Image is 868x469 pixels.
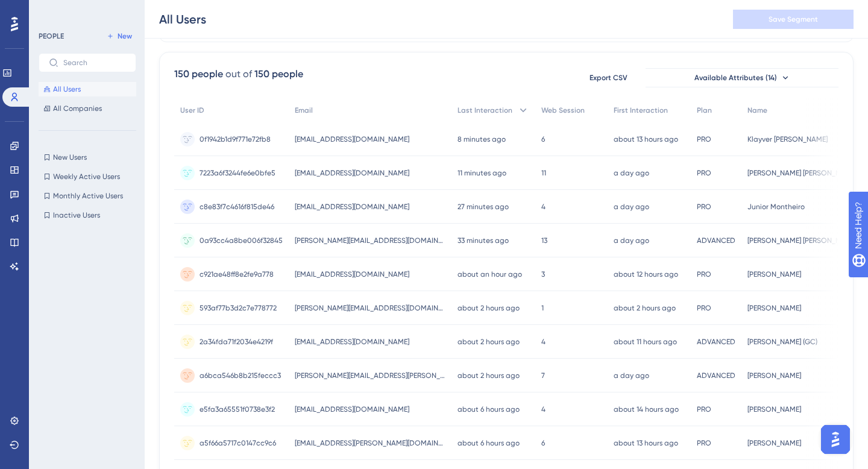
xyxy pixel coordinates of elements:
[295,105,313,115] span: Email
[39,101,136,116] button: All Companies
[747,337,817,347] span: [PERSON_NAME] (GC)
[200,371,281,380] span: a6bca546b8b215feccc3
[200,438,276,448] span: a5f66a5717c0147cc9c6
[295,404,409,414] span: [EMAIL_ADDRESS][DOMAIN_NAME]
[295,371,445,380] span: [PERSON_NAME][EMAIL_ADDRESS][PERSON_NAME][DOMAIN_NAME]
[614,105,668,115] span: First Interaction
[541,202,546,212] span: 4
[541,337,546,347] span: 4
[295,303,445,313] span: [PERSON_NAME][EMAIL_ADDRESS][DOMAIN_NAME]
[200,337,273,347] span: 2a34fda71f2034e4219f
[614,338,677,346] time: about 11 hours ago
[295,202,409,212] span: [EMAIL_ADDRESS][DOMAIN_NAME]
[697,134,711,144] span: PRO
[200,202,274,212] span: c8e83f7c4616f815de46
[578,68,638,87] button: Export CSV
[614,135,678,143] time: about 13 hours ago
[747,236,857,245] span: [PERSON_NAME] [PERSON_NAME]
[458,405,520,414] time: about 6 hours ago
[200,134,271,144] span: 0f1942b1d9f771e72fb8
[53,153,87,162] span: New Users
[458,439,520,447] time: about 6 hours ago
[697,303,711,313] span: PRO
[458,304,520,312] time: about 2 hours ago
[614,405,679,414] time: about 14 hours ago
[747,202,805,212] span: Junior Montheiro
[200,236,283,245] span: 0a93cc4a8be006f32845
[541,404,546,414] span: 4
[614,236,649,245] time: a day ago
[39,82,136,96] button: All Users
[458,135,506,143] time: 8 minutes ago
[200,404,275,414] span: e5fa3a65551f0738e3f2
[254,67,303,81] div: 150 people
[697,269,711,279] span: PRO
[63,58,126,67] input: Search
[614,169,649,177] time: a day ago
[697,168,711,178] span: PRO
[541,303,544,313] span: 1
[102,29,136,43] button: New
[541,269,545,279] span: 3
[541,236,547,245] span: 13
[53,172,120,181] span: Weekly Active Users
[28,3,75,17] span: Need Help?
[697,404,711,414] span: PRO
[39,150,136,165] button: New Users
[697,236,735,245] span: ADVANCED
[295,236,445,245] span: [PERSON_NAME][EMAIL_ADDRESS][DOMAIN_NAME]
[39,208,136,222] button: Inactive Users
[159,11,206,28] div: All Users
[697,438,711,448] span: PRO
[458,105,512,115] span: Last Interaction
[541,371,545,380] span: 7
[614,371,649,380] time: a day ago
[53,191,123,201] span: Monthly Active Users
[39,31,64,41] div: PEOPLE
[174,67,223,81] div: 150 people
[458,203,509,211] time: 27 minutes ago
[747,404,801,414] span: [PERSON_NAME]
[118,31,132,41] span: New
[733,10,854,29] button: Save Segment
[225,67,252,81] div: out of
[697,337,735,347] span: ADVANCED
[53,84,81,94] span: All Users
[458,270,522,279] time: about an hour ago
[541,134,545,144] span: 6
[747,269,801,279] span: [PERSON_NAME]
[747,303,801,313] span: [PERSON_NAME]
[747,371,801,380] span: [PERSON_NAME]
[747,134,828,144] span: Klayver [PERSON_NAME]
[200,303,277,313] span: 593af77b3d2c7e778772
[200,168,275,178] span: 7223a6f3244fe6e0bfe5
[646,68,838,87] button: Available Attributes (14)
[614,304,676,312] time: about 2 hours ago
[541,168,546,178] span: 11
[458,236,509,245] time: 33 minutes ago
[541,438,545,448] span: 6
[458,371,520,380] time: about 2 hours ago
[614,270,678,279] time: about 12 hours ago
[295,134,409,144] span: [EMAIL_ADDRESS][DOMAIN_NAME]
[697,202,711,212] span: PRO
[614,439,678,447] time: about 13 hours ago
[694,73,777,83] span: Available Attributes (14)
[295,438,445,448] span: [EMAIL_ADDRESS][PERSON_NAME][DOMAIN_NAME]
[590,73,627,83] span: Export CSV
[200,269,274,279] span: c921ae48ff8e2fe9a778
[817,421,854,458] iframe: UserGuiding AI Assistant Launcher
[180,105,204,115] span: User ID
[295,168,409,178] span: [EMAIL_ADDRESS][DOMAIN_NAME]
[53,104,102,113] span: All Companies
[747,168,857,178] span: [PERSON_NAME] [PERSON_NAME]
[697,105,712,115] span: Plan
[614,203,649,211] time: a day ago
[697,371,735,380] span: ADVANCED
[39,169,136,184] button: Weekly Active Users
[295,269,409,279] span: [EMAIL_ADDRESS][DOMAIN_NAME]
[39,189,136,203] button: Monthly Active Users
[295,337,409,347] span: [EMAIL_ADDRESS][DOMAIN_NAME]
